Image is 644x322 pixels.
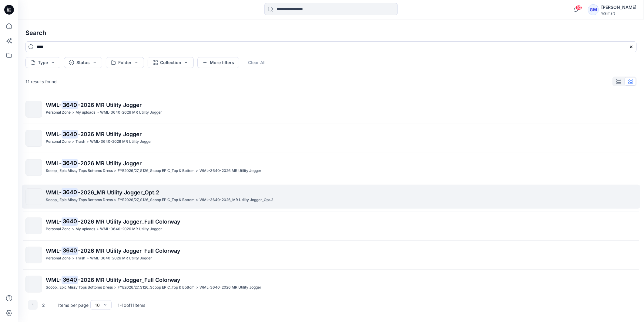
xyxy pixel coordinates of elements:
[148,57,194,68] button: Collection
[75,255,85,262] p: Trash
[22,126,640,150] a: WML-3640-2026 MR Utility JoggerPersonal Zone>Trash>WML-3640-2026 MR Utility Jogger
[22,214,640,238] a: WML-3640-2026 MR Utility Jogger_Full ColorwayPersonal Zone>My uploads>WML-3640-2026 MR Utility Jo...
[46,168,113,174] p: Scoop_ Epic Missy Tops Bottoms Dress
[46,248,62,254] span: WML-
[72,109,74,116] p: >
[25,57,60,68] button: Type
[90,139,152,145] p: WML-3640-2026 MR Utility Jogger
[46,131,62,137] span: WML-
[75,109,95,116] p: My uploads
[90,255,152,262] p: WML-3640-2026 MR Utility Jogger
[78,131,142,137] span: -2026 MR Utility Jogger
[588,4,599,15] div: GM
[46,226,71,232] p: Personal Zone
[46,284,113,291] p: Scoop_ Epic Missy Tops Bottoms Dress
[575,5,582,10] span: 53
[62,276,78,284] mark: 3640
[96,109,99,116] p: >
[601,4,636,11] div: [PERSON_NAME]
[46,109,71,116] p: Personal Zone
[100,109,162,116] p: WML-3640-2026 MR Utility Jogger
[197,57,239,68] button: More filters
[196,197,198,203] p: >
[75,139,85,145] p: Trash
[114,197,116,203] p: >
[46,102,62,108] span: WML-
[25,78,57,85] p: 11 results found
[62,130,78,138] mark: 3640
[22,243,640,267] a: WML-3640-2026 MR Utility Jogger_Full ColorwayPersonal Zone>Trash>WML-3640-2026 MR Utility Jogger
[46,277,62,283] span: WML-
[46,160,62,166] span: WML-
[46,255,71,262] p: Personal Zone
[62,159,78,167] mark: 3640
[62,101,78,109] mark: 3640
[86,255,89,262] p: >
[46,189,62,196] span: WML-
[78,277,180,283] span: -2026 MR Utility Jogger_Full Colorway
[62,188,78,197] mark: 3640
[39,300,49,310] button: 2
[118,302,145,308] p: 1 - 10 of 11 items
[78,248,180,254] span: -2026 MR Utility Jogger_Full Colorway
[86,139,89,145] p: >
[22,156,640,180] a: WML-3640-2026 MR Utility JoggerScoop_ Epic Missy Tops Bottoms Dress>FYE2026/27_S126_Scoop EPIC_To...
[78,189,159,196] span: -2026_MR Utility Jogger_Opt.2
[22,185,640,209] a: WML-3640-2026_MR Utility Jogger_Opt.2Scoop_ Epic Missy Tops Bottoms Dress>FYE2026/27_S126_Scoop E...
[46,197,113,203] p: Scoop_ Epic Missy Tops Bottoms Dress
[200,168,261,174] p: WML-3640-2026 MR Utility Jogger
[46,139,71,145] p: Personal Zone
[114,284,116,291] p: >
[78,102,142,108] span: -2026 MR Utility Jogger
[114,168,116,174] p: >
[72,139,74,145] p: >
[96,226,99,232] p: >
[62,217,78,226] mark: 3640
[28,300,38,310] button: 1
[200,284,261,291] p: WML-3640-2026 MR Utility Jogger
[118,197,195,203] p: FYE2026/27_S126_Scoop EPIC_Top & Bottom
[200,197,273,203] p: WML-3640-2026_MR Utility Jogger_Opt.2
[78,160,142,166] span: -2026 MR Utility Jogger
[22,272,640,296] a: WML-3640-2026 MR Utility Jogger_Full ColorwayScoop_ Epic Missy Tops Bottoms Dress>FYE2026/27_S126...
[100,226,162,232] p: WML-3640-2026 MR Utility Jogger
[72,255,74,262] p: >
[46,218,62,225] span: WML-
[21,24,642,41] h4: Search
[78,218,180,225] span: -2026 MR Utility Jogger_Full Colorway
[75,226,95,232] p: My uploads
[118,284,195,291] p: FYE2026/27_S126_Scoop EPIC_Top & Bottom
[72,226,74,232] p: >
[196,284,198,291] p: >
[58,302,89,308] p: Items per page
[62,246,78,255] mark: 3640
[601,11,636,15] div: Walmart
[106,57,144,68] button: Folder
[64,57,102,68] button: Status
[95,302,100,308] div: 10
[196,168,198,174] p: >
[118,168,195,174] p: FYE2026/27_S126_Scoop EPIC_Top & Bottom
[22,97,640,121] a: WML-3640-2026 MR Utility JoggerPersonal Zone>My uploads>WML-3640-2026 MR Utility Jogger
